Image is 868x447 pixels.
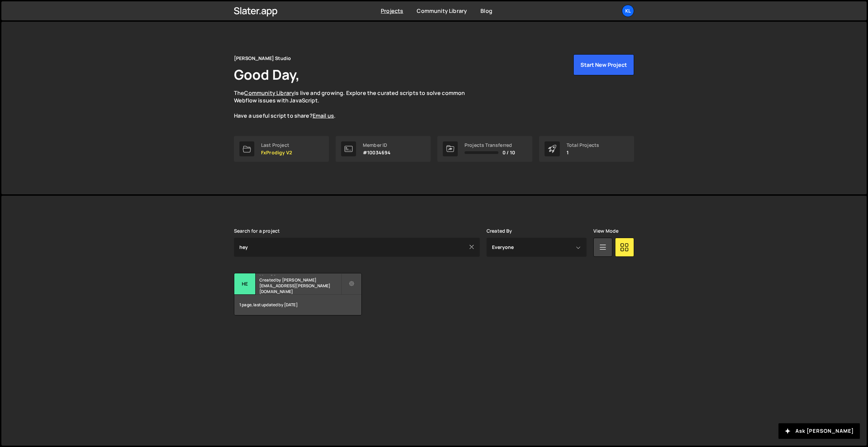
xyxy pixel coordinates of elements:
[313,112,334,119] a: Email us
[244,89,294,97] a: Community Library
[363,142,391,148] div: Member ID
[234,228,280,234] label: Search for a project
[234,238,480,257] input: Type your project...
[234,295,361,315] div: 1 page, last updated by [DATE]
[465,142,515,148] div: Projects Transferred
[417,7,467,15] a: Community Library
[234,273,256,295] div: He
[234,89,478,120] p: The is live and growing. Explore the curated scripts to solve common Webflow issues with JavaScri...
[363,150,391,155] p: #10034694
[502,150,515,155] span: 0 / 10
[234,273,362,315] a: He HeySimon Created by [PERSON_NAME][EMAIL_ADDRESS][PERSON_NAME][DOMAIN_NAME] 1 page, last update...
[622,5,634,17] a: Kl
[487,228,512,234] label: Created By
[259,273,341,275] h2: HeySimon
[593,228,618,234] label: View Mode
[234,54,291,62] div: [PERSON_NAME] Studio
[259,277,341,294] small: Created by [PERSON_NAME][EMAIL_ADDRESS][PERSON_NAME][DOMAIN_NAME]
[778,423,860,439] button: Ask [PERSON_NAME]
[261,150,292,155] p: FxProdigy V2
[261,142,292,148] div: Last Project
[234,136,329,162] a: Last Project FxProdigy V2
[567,150,599,155] p: 1
[234,65,300,84] h1: Good Day,
[381,7,403,15] a: Projects
[567,142,599,148] div: Total Projects
[573,54,634,75] button: Start New Project
[480,7,492,15] a: Blog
